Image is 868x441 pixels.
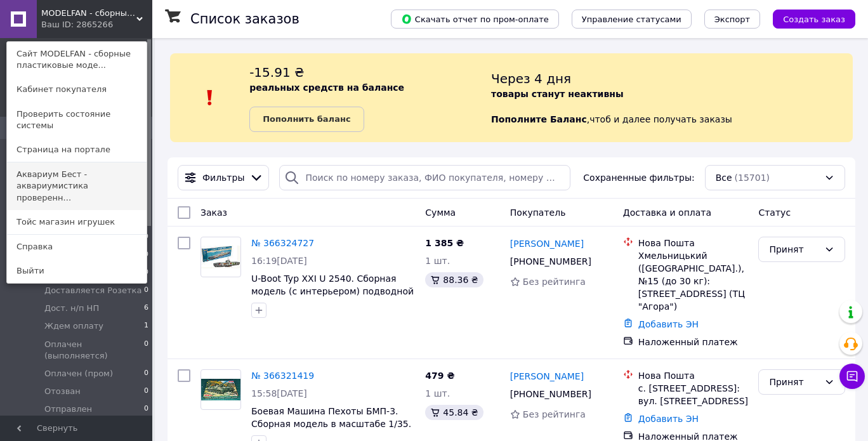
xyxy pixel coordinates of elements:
[44,404,92,415] span: Отправлен
[144,303,148,314] span: 6
[201,207,227,218] span: Заказ
[583,171,694,184] span: Сохраненные фильтры:
[582,15,681,24] span: Управление статусами
[491,63,853,132] div: , чтоб и далее получать заказы
[251,256,307,266] span: 16:19[DATE]
[44,368,113,379] span: Оплачен (пром)
[7,162,147,210] a: Аквариум Бест - аквариумистика проверенн...
[44,386,81,397] span: Отозван
[401,13,549,25] span: Скачать отчет по пром-оплате
[44,320,103,332] span: Ждем оплату
[425,405,483,420] div: 45.84 ₴
[704,10,760,29] button: Экспорт
[144,404,148,415] span: 0
[249,107,364,132] a: Пополнить баланс
[758,207,791,218] span: Статус
[7,77,147,102] a: Кабинет покупателя
[201,379,240,401] img: Фото товару
[760,13,855,23] a: Создать заказ
[251,388,307,398] span: 15:58[DATE]
[190,11,299,27] h1: Список заказов
[7,210,147,234] a: Тойс магазин игрушек
[769,375,819,389] div: Принят
[839,364,865,389] button: Чат с покупателем
[391,10,559,29] button: Скачать отчет по пром-оплате
[251,371,314,381] a: № 366321419
[425,207,456,218] span: Сумма
[491,89,623,99] b: товары станут неактивны
[425,256,450,266] span: 1 шт.
[249,65,304,80] span: -15.91 ₴
[491,114,587,124] b: Пополните Баланс
[7,102,147,138] a: Проверить состояние системы
[510,370,584,383] a: [PERSON_NAME]
[491,71,571,86] span: Через 4 дня
[783,15,845,24] span: Создать заказ
[510,237,584,250] a: [PERSON_NAME]
[7,259,147,283] a: Выйти
[523,277,586,287] span: Без рейтинга
[201,369,241,410] a: Фото товару
[735,173,770,183] span: (15701)
[44,339,144,362] span: Оплачен (выполняется)
[714,15,750,24] span: Экспорт
[638,336,749,348] div: Наложенный платеж
[279,165,570,190] input: Поиск по номеру заказа, ФИО покупателя, номеру телефона, Email, номеру накладной
[251,273,414,322] a: U-Boot Typ XXI U 2540. Сборная модель (с интерьером) подводной лодки в масштабе 1/144. [PERSON_NA...
[201,246,240,268] img: Фото товару
[201,237,241,277] a: Фото товару
[202,171,244,184] span: Фильтры
[144,320,148,332] span: 1
[425,238,464,248] span: 1 385 ₴
[638,369,749,382] div: Нова Пошта
[263,114,350,124] b: Пополнить баланс
[425,371,454,381] span: 479 ₴
[769,242,819,256] div: Принят
[716,171,732,184] span: Все
[638,319,699,329] a: Добавить ЭН
[7,235,147,259] a: Справка
[144,386,148,397] span: 0
[638,237,749,249] div: Нова Пошта
[425,388,450,398] span: 1 шт.
[44,285,141,296] span: Доставляется Розетка
[144,285,148,296] span: 0
[7,138,147,162] a: Страница на портале
[201,88,220,107] img: :exclamation:
[251,238,314,248] a: № 366324727
[523,409,586,419] span: Без рейтинга
[638,249,749,313] div: Хмельницький ([GEOGRAPHIC_DATA].), №15 (до 30 кг): [STREET_ADDRESS] (ТЦ "Агора")
[425,272,483,287] div: 88.36 ₴
[510,389,591,399] span: [PHONE_NUMBER]
[510,256,591,267] span: [PHONE_NUMBER]
[623,207,711,218] span: Доставка и оплата
[510,207,566,218] span: Покупатель
[572,10,692,29] button: Управление статусами
[144,368,148,379] span: 0
[44,303,99,314] span: Дост. н/п НП
[41,19,95,30] div: Ваш ID: 2865266
[638,414,699,424] a: Добавить ЭН
[41,8,136,19] span: MODELFAN - сборные пластиковые модели и товары для моделирования
[249,82,404,93] b: реальных средств на балансе
[7,42,147,77] a: Сайт MODELFAN - сборные пластиковые моде...
[638,382,749,407] div: с. [STREET_ADDRESS]: вул. [STREET_ADDRESS]
[773,10,855,29] button: Создать заказ
[144,339,148,362] span: 0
